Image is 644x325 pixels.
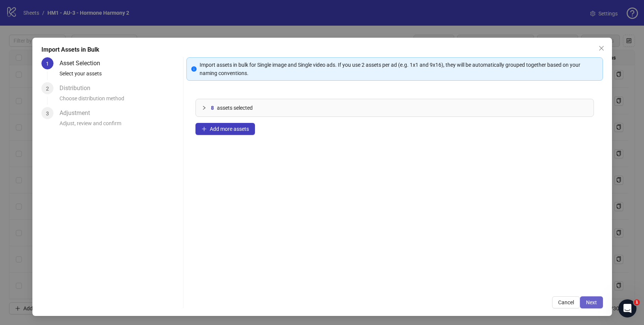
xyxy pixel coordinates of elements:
[60,94,180,107] div: Choose distribution method
[46,110,49,117] span: 3
[634,299,640,305] span: 1
[558,299,574,305] span: Cancel
[211,104,214,112] span: 8
[217,104,253,112] span: assets selected
[210,126,249,132] span: Add more assets
[41,45,603,54] div: Import Assets in Bulk
[552,296,580,308] button: Cancel
[202,106,206,110] span: collapsed
[595,42,607,54] button: Close
[196,99,594,117] div: 8assets selected
[46,86,49,92] span: 2
[60,57,106,69] div: Asset Selection
[46,61,49,67] span: 1
[200,61,598,77] div: Import assets in bulk for Single image and Single video ads. If you use 2 assets per ad (e.g. 1x1...
[598,45,604,51] span: close
[191,66,197,72] span: info-circle
[195,123,255,135] button: Add more assets
[580,296,603,308] button: Next
[60,69,180,82] div: Select your assets
[60,82,96,94] div: Distribution
[60,107,96,119] div: Adjustment
[201,126,207,132] span: plus
[618,299,636,317] iframe: Intercom live chat
[60,119,180,132] div: Adjust, review and confirm
[586,299,597,305] span: Next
